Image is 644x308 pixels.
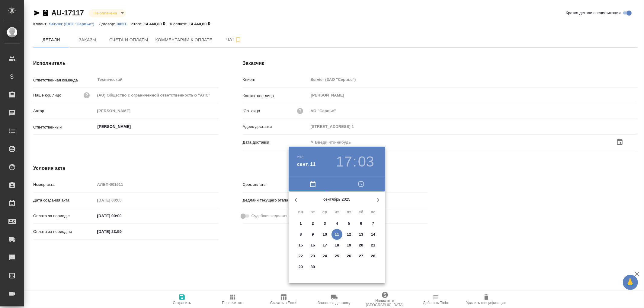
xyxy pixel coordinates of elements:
button: 20 [356,240,367,251]
button: 13 [356,229,367,240]
p: 27 [359,253,364,259]
p: 23 [311,253,315,259]
button: 25 [332,251,342,262]
p: 19 [347,242,351,248]
p: 18 [335,242,339,248]
h3: : [353,153,357,170]
button: 21 [368,240,379,251]
button: 10 [319,229,330,240]
p: 24 [323,253,327,259]
span: пт [344,209,354,215]
p: 1 [300,221,302,227]
p: 28 [371,253,376,259]
p: сентябрь 2025 [303,196,371,202]
button: 23 [307,251,318,262]
p: 6 [360,221,362,227]
p: 2 [312,221,314,227]
button: 19 [344,240,354,251]
p: 21 [371,242,376,248]
p: 22 [299,253,303,259]
p: 10 [323,231,327,237]
p: 14 [371,231,376,237]
button: 29 [295,262,306,272]
button: 27 [356,251,367,262]
button: 18 [332,240,342,251]
span: чт [332,209,342,215]
button: 12 [344,229,354,240]
p: 15 [299,242,303,248]
button: 3 [319,218,330,229]
p: 12 [347,231,351,237]
p: 17 [323,242,327,248]
button: 6 [356,218,367,229]
button: 8 [295,229,306,240]
button: 4 [332,218,342,229]
button: 17 [319,240,330,251]
span: сб [356,209,367,215]
button: 26 [344,251,354,262]
span: вт [307,209,318,215]
button: 9 [307,229,318,240]
p: 8 [300,231,302,237]
button: 28 [368,251,379,262]
button: 11 [332,229,342,240]
button: 2 [307,218,318,229]
button: 7 [368,218,379,229]
button: 5 [344,218,354,229]
button: 03 [358,153,374,170]
button: 30 [307,262,318,272]
p: 13 [359,231,364,237]
p: 25 [335,253,339,259]
p: 7 [372,221,374,227]
button: 1 [295,218,306,229]
button: 22 [295,251,306,262]
span: вс [368,209,379,215]
button: 24 [319,251,330,262]
p: 30 [311,264,315,270]
p: 11 [335,231,339,237]
p: 26 [347,253,351,259]
span: ср [319,209,330,215]
p: 20 [359,242,364,248]
p: 9 [312,231,314,237]
p: 5 [348,221,350,227]
p: 29 [299,264,303,270]
p: 16 [311,242,315,248]
p: 4 [336,221,338,227]
button: 15 [295,240,306,251]
button: 14 [368,229,379,240]
button: 2025 [297,155,305,159]
span: пн [295,209,306,215]
p: 3 [324,221,326,227]
button: 17 [336,153,352,170]
button: 16 [307,240,318,251]
button: сент. 11 [297,161,316,168]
